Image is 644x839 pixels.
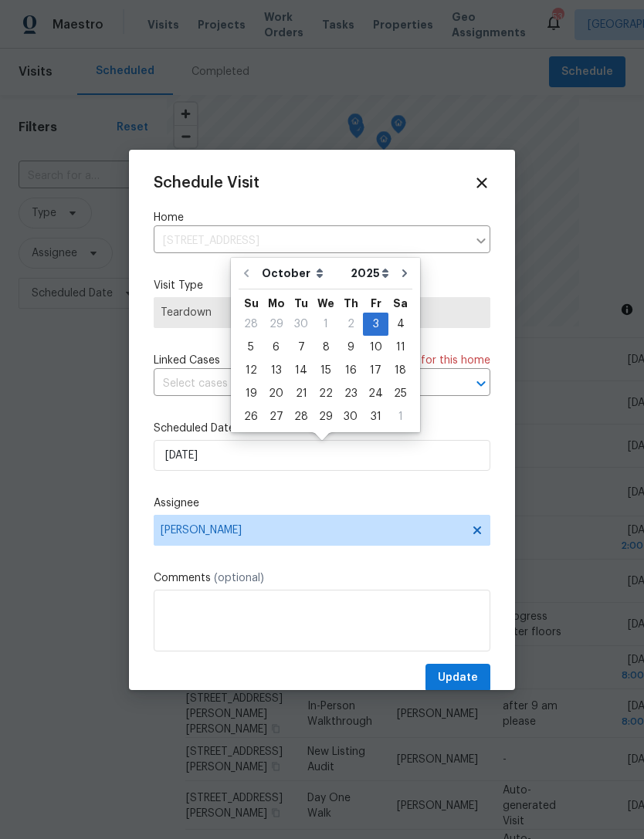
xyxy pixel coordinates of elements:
[338,360,363,381] div: 16
[289,336,314,359] div: Tue Oct 07 2025
[314,360,338,381] div: 15
[239,382,263,405] div: Sun Oct 19 2025
[268,298,285,309] abbr: Monday
[263,382,289,405] div: Mon Oct 20 2025
[239,313,263,335] div: 28
[161,524,463,536] span: [PERSON_NAME]
[388,337,412,358] div: 11
[289,313,314,335] div: 30
[314,383,338,404] div: 22
[239,360,263,381] div: 12
[371,298,381,309] abbr: Friday
[239,383,263,404] div: 19
[314,337,338,358] div: 8
[154,372,447,396] input: Select cases
[338,337,363,358] div: 9
[239,406,263,428] div: 26
[263,360,289,381] div: 13
[338,359,363,382] div: Thu Oct 16 2025
[258,262,347,285] select: Month
[314,313,338,336] div: Wed Oct 01 2025
[473,174,490,191] span: Close
[235,258,258,289] button: Go to previous month
[263,383,289,404] div: 20
[154,440,490,471] input: M/D/YYYY
[338,313,363,335] div: 2
[263,405,289,428] div: Mon Oct 27 2025
[388,383,412,404] div: 25
[438,668,478,688] span: Update
[338,383,363,404] div: 23
[154,278,490,293] label: Visit Type
[363,406,388,428] div: 31
[344,298,358,309] abbr: Thursday
[289,313,314,336] div: Tue Sep 30 2025
[388,313,412,335] div: 4
[388,382,412,405] div: Sat Oct 25 2025
[363,382,388,405] div: Fri Oct 24 2025
[263,313,289,335] div: 29
[289,337,314,358] div: 7
[338,336,363,359] div: Thu Oct 09 2025
[214,573,264,584] span: (optional)
[263,337,289,358] div: 6
[154,496,490,511] label: Assignee
[289,360,314,381] div: 14
[393,258,416,289] button: Go to next month
[363,383,388,404] div: 24
[388,313,412,336] div: Sat Oct 04 2025
[154,229,467,253] input: Enter in an address
[314,359,338,382] div: Wed Oct 15 2025
[363,337,388,358] div: 10
[314,382,338,405] div: Wed Oct 22 2025
[470,373,492,394] button: Open
[154,210,490,225] label: Home
[239,313,263,336] div: Sun Sep 28 2025
[314,406,338,428] div: 29
[289,359,314,382] div: Tue Oct 14 2025
[363,336,388,359] div: Fri Oct 10 2025
[388,406,412,428] div: 1
[314,405,338,428] div: Wed Oct 29 2025
[289,382,314,405] div: Tue Oct 21 2025
[263,359,289,382] div: Mon Oct 13 2025
[289,383,314,404] div: 21
[289,406,314,428] div: 28
[363,313,388,336] div: Fri Oct 03 2025
[347,262,393,285] select: Year
[239,336,263,359] div: Sun Oct 05 2025
[363,359,388,382] div: Fri Oct 17 2025
[363,405,388,428] div: Fri Oct 31 2025
[239,359,263,382] div: Sun Oct 12 2025
[388,359,412,382] div: Sat Oct 18 2025
[388,336,412,359] div: Sat Oct 11 2025
[239,405,263,428] div: Sun Oct 26 2025
[314,336,338,359] div: Wed Oct 08 2025
[425,664,490,692] button: Update
[161,305,483,320] span: Teardown
[263,313,289,336] div: Mon Sep 29 2025
[154,353,220,368] span: Linked Cases
[263,336,289,359] div: Mon Oct 06 2025
[154,421,490,436] label: Scheduled Date
[317,298,334,309] abbr: Wednesday
[363,313,388,335] div: 3
[338,405,363,428] div: Thu Oct 30 2025
[393,298,408,309] abbr: Saturday
[338,382,363,405] div: Thu Oct 23 2025
[154,570,490,586] label: Comments
[294,298,308,309] abbr: Tuesday
[338,313,363,336] div: Thu Oct 02 2025
[314,313,338,335] div: 1
[154,175,259,191] span: Schedule Visit
[244,298,259,309] abbr: Sunday
[239,337,263,358] div: 5
[388,360,412,381] div: 18
[289,405,314,428] div: Tue Oct 28 2025
[363,360,388,381] div: 17
[338,406,363,428] div: 30
[388,405,412,428] div: Sat Nov 01 2025
[263,406,289,428] div: 27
